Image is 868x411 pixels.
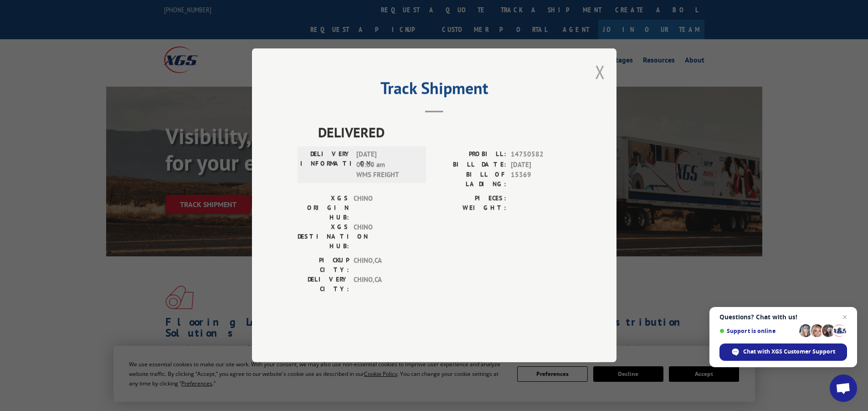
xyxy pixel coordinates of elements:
[354,223,415,251] span: CHINO
[830,375,857,402] div: Open chat
[356,150,418,181] span: [DATE] 08:00 am WMS FREIGHT
[743,348,835,356] span: Chat with XGS Customer Support
[300,150,352,181] label: DELIVERY INFORMATION:
[354,256,415,275] span: CHINO , CA
[354,194,415,223] span: CHINO
[298,256,349,275] label: PICKUP CITY:
[719,328,796,334] span: Support is online
[511,170,571,189] span: 15369
[434,150,506,160] label: PROBILL:
[434,203,506,213] label: WEIGHT:
[719,343,847,361] div: Chat with XGS Customer Support
[318,122,571,143] span: DELIVERED
[354,275,415,294] span: CHINO , CA
[298,275,349,294] label: DELIVERY CITY:
[434,194,506,203] label: PIECES:
[511,150,571,160] span: 14750582
[595,60,605,84] button: Close modal
[298,82,571,99] h2: Track Shipment
[298,194,349,223] label: XGS ORIGIN HUB:
[434,170,506,189] label: BILL OF LADING:
[511,160,571,170] span: [DATE]
[839,312,850,323] span: Close chat
[719,313,847,321] span: Questions? Chat with us!
[434,160,506,170] label: BILL DATE:
[298,223,349,251] label: XGS DESTINATION HUB:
